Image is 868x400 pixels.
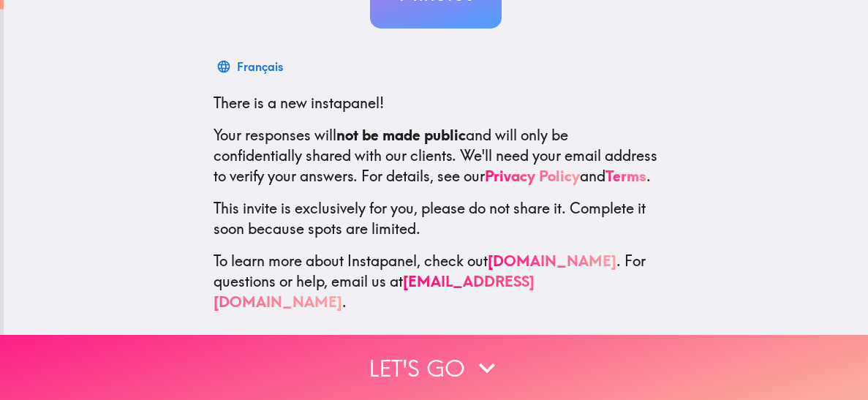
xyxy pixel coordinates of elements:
[214,94,384,112] span: There is a new instapanel!
[336,126,466,144] b: not be made public
[237,56,283,77] div: Français
[214,198,658,239] p: This invite is exclusively for you, please do not share it. Complete it soon because spots are li...
[488,252,616,270] a: [DOMAIN_NAME]
[214,125,658,186] p: Your responses will and will only be confidentially shared with our clients. We'll need your emai...
[214,272,535,311] a: [EMAIL_ADDRESS][DOMAIN_NAME]
[485,167,580,185] a: Privacy Policy
[214,52,289,81] button: Français
[214,251,658,312] p: To learn more about Instapanel, check out . For questions or help, email us at .
[605,167,646,185] a: Terms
